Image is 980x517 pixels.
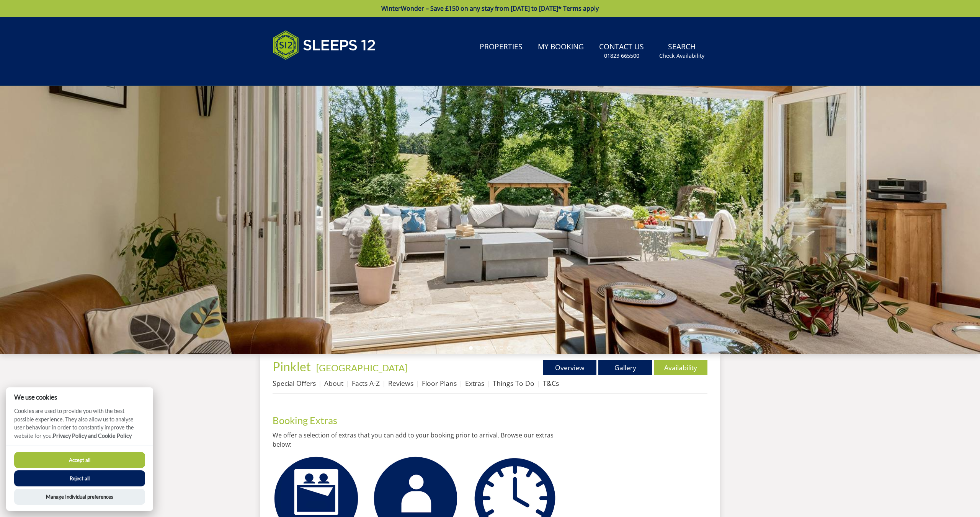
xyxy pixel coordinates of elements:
p: We offer a selection of extras that you can add to your booking prior to arrival. Browse our extr... [273,431,559,449]
a: Overview [543,360,596,375]
a: SearchCheck Availability [656,39,707,63]
small: Check Availability [659,52,704,60]
a: Gallery [598,360,652,375]
a: T&Cs [543,379,559,388]
a: Properties [477,39,526,56]
a: Privacy Policy and Cookie Policy [53,432,132,439]
a: Things To Do [493,379,534,388]
a: About [324,379,343,388]
button: Accept all [14,452,145,468]
img: Sleeps 12 [273,26,376,64]
span: - [313,362,407,373]
span: Pinklet [273,359,311,374]
small: 01823 665500 [604,52,639,60]
a: Contact Us01823 665500 [596,39,647,63]
a: Facts A-Z [352,379,380,388]
button: Manage Individual preferences [14,489,145,505]
button: Reject all [14,470,145,486]
a: Floor Plans [422,379,457,388]
a: Availability [654,360,707,375]
a: [GEOGRAPHIC_DATA] [316,362,407,373]
p: Cookies are used to provide you with the best possible experience. They also allow us to analyse ... [6,407,153,445]
a: Special Offers [273,379,316,388]
a: Extras [465,379,484,388]
a: Reviews [388,379,413,388]
a: Booking Extras [273,415,337,426]
a: Pinklet [273,359,313,374]
iframe: Customer reviews powered by Trustpilot [269,69,349,75]
a: My Booking [535,39,587,56]
h2: We use cookies [6,393,153,401]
